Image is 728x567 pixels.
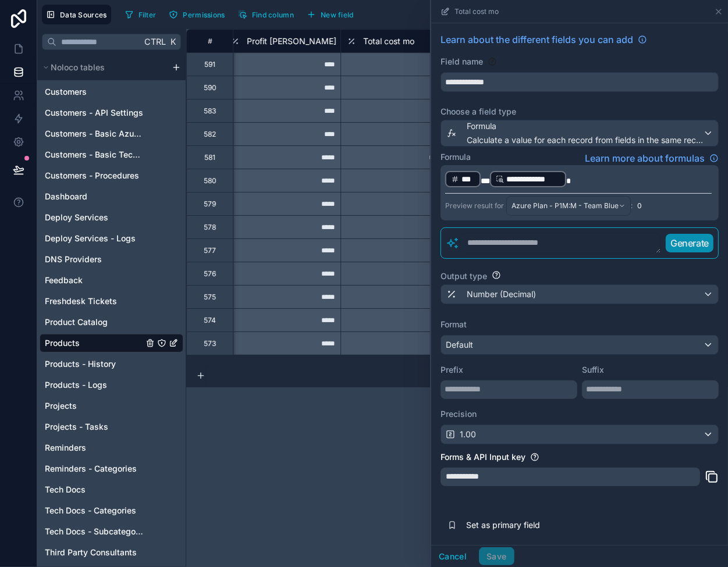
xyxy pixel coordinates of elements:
[506,196,631,216] button: Azure Plan - P1M:M - Team Blue
[204,246,216,255] div: 577
[204,176,216,186] div: 580
[441,335,719,355] button: Default
[204,269,216,279] div: 576
[460,429,476,440] span: 1.00
[60,10,107,19] span: Data Sources
[204,153,215,162] div: 581
[467,134,703,146] span: Calculate a value for each record from fields in the same record
[441,538,719,564] button: Delete field
[441,364,577,376] label: Prefix
[204,60,215,69] div: 591
[165,6,233,23] a: Permissions
[42,5,111,24] button: Data Sources
[143,34,167,49] span: Ctrl
[204,130,216,139] div: 582
[441,33,633,47] span: Learn about the different fields you can add
[204,316,216,325] div: 574
[446,340,473,350] span: Default
[204,83,216,92] div: 590
[441,512,719,538] button: Set as primary field
[582,364,719,376] label: Suffix
[252,10,294,19] span: Find column
[183,10,225,19] span: Permissions
[467,120,703,132] span: Formula
[441,425,719,444] button: 1.00
[441,408,719,420] label: Precision
[585,151,705,165] span: Learn more about formulas
[466,519,634,531] span: Set as primary field
[441,451,525,463] label: Forms & API Input key
[204,106,216,116] div: 583
[363,35,414,47] span: Total cost mo
[585,151,719,165] a: Learn more about formulas
[120,6,161,23] button: Filter
[441,106,719,117] label: Choose a field type
[441,319,719,330] label: Format
[637,201,642,211] span: 0
[467,288,536,300] span: Number (Decimal)
[169,38,177,46] span: K
[441,120,719,147] button: FormulaCalculate a value for each record from fields in the same record
[204,293,216,302] div: 575
[204,223,216,232] div: 578
[234,6,298,23] button: Find column
[165,6,229,23] button: Permissions
[139,10,157,19] span: Filter
[303,6,358,23] button: New field
[441,56,483,67] label: Field name
[204,339,216,348] div: 573
[204,199,216,209] div: 579
[670,236,709,250] p: Generate
[445,196,633,216] div: Preview result for :
[247,35,336,47] span: Profit [PERSON_NAME]
[441,33,647,47] a: Learn about the different fields you can add
[441,284,719,304] button: Number (Decimal)
[666,234,713,252] button: Generate
[196,37,224,45] div: #
[431,547,474,566] button: Cancel
[441,270,487,282] label: Output type
[321,10,354,19] span: New field
[441,151,471,163] label: Formula
[512,201,619,211] span: Azure Plan - P1M:M - Team Blue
